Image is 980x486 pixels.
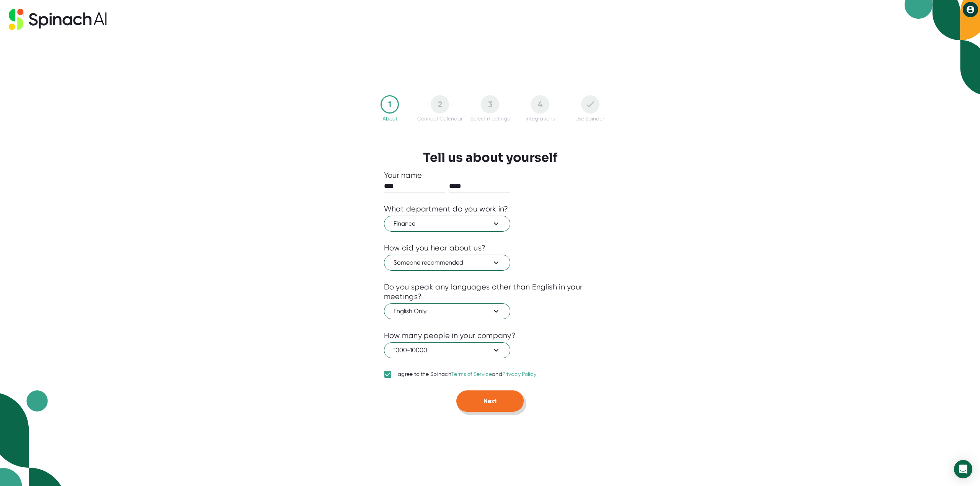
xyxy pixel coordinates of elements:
button: 1000-10000 [384,342,510,358]
div: 4 [531,95,549,114]
span: 1000-10000 [394,346,501,355]
button: Someone recommended [384,255,510,271]
span: Finance [394,219,501,228]
div: 2 [431,95,449,114]
span: Someone recommended [394,258,501,267]
div: Integrations [526,115,555,122]
button: Finance [384,216,510,232]
span: Next [483,397,497,405]
div: Select meetings [470,115,510,122]
a: Terms of Service [451,371,492,377]
div: About [382,115,397,122]
div: Open Intercom Messenger [954,460,972,478]
div: Your name [384,171,596,180]
a: Privacy Policy [502,371,536,377]
div: Do you speak any languages other than English in your meetings? [384,282,596,301]
div: 1 [381,95,399,114]
h3: Tell us about yourself [423,150,557,165]
button: English Only [384,303,510,319]
div: I agree to the Spinach and [395,371,537,378]
button: Next [456,390,524,412]
div: 3 [481,95,499,114]
div: Use Spinach [575,115,606,122]
div: How did you hear about us? [384,243,486,253]
div: Connect Calendar [417,115,462,122]
div: How many people in your company? [384,331,516,340]
div: What department do you work in? [384,204,508,214]
span: English Only [394,307,501,316]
